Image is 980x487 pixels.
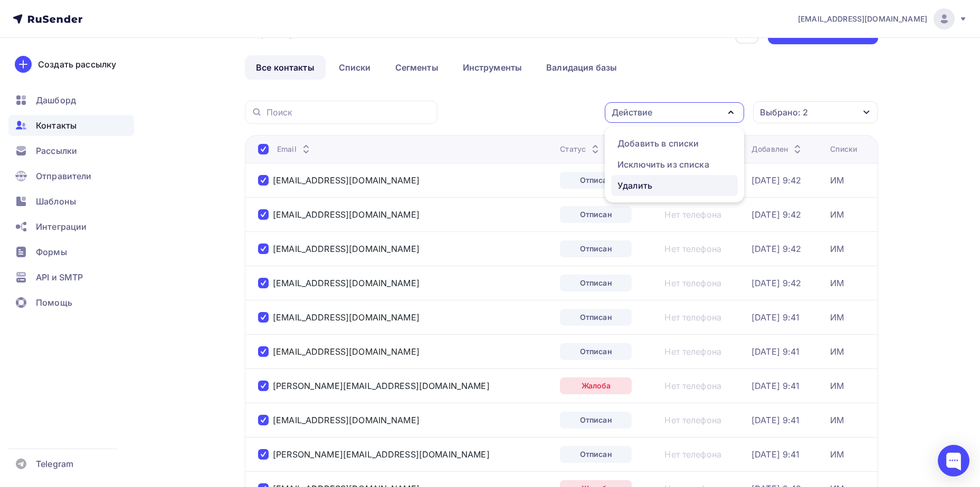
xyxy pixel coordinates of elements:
[560,377,632,394] div: Жалоба
[753,101,878,124] button: Выбрано: 2
[612,106,652,119] div: Действие
[273,346,420,357] a: [EMAIL_ADDRESS][DOMAIN_NAME]
[664,278,721,288] div: Нет телефона
[751,209,802,220] a: [DATE] 9:42
[273,244,420,254] a: [EMAIL_ADDRESS][DOMAIN_NAME]
[560,275,632,291] a: Отписан
[751,346,800,357] a: [DATE] 9:41
[830,175,844,186] a: ИМ
[273,415,420,425] div: [EMAIL_ADDRESS][DOMAIN_NAME]
[830,244,844,254] a: ИМ
[830,144,857,154] div: Списки
[751,449,800,460] a: [DATE] 9:41
[830,381,844,391] a: ИМ
[277,144,312,154] div: Email
[36,94,76,106] span: Дашборд
[273,209,420,220] a: [EMAIL_ADDRESS][DOMAIN_NAME]
[664,346,721,357] a: Нет телефона
[535,55,628,80] a: Валидация базы
[798,8,967,30] a: [EMAIL_ADDRESS][DOMAIN_NAME]
[36,271,83,284] span: API и SMTP
[384,55,450,80] a: Сегменты
[328,55,382,80] a: Списки
[664,244,721,254] div: Нет телефона
[36,457,73,470] span: Telegram
[273,449,490,460] a: [PERSON_NAME][EMAIL_ADDRESS][DOMAIN_NAME]
[751,381,800,391] a: [DATE] 9:41
[664,209,721,220] a: Нет телефона
[273,312,420,323] a: [EMAIL_ADDRESS][DOMAIN_NAME]
[664,415,721,425] a: Нет телефона
[605,126,744,202] ul: Действие
[560,240,632,257] a: Отписан
[36,246,67,258] span: Формы
[560,206,632,223] a: Отписан
[36,144,77,157] span: Рассылки
[267,106,431,118] input: Поиск
[617,158,709,171] div: Исключить из списка
[760,106,808,119] div: Выбрано: 2
[664,312,721,323] a: Нет телефона
[751,278,802,288] a: [DATE] 9:42
[664,381,721,391] a: Нет телефона
[751,312,800,323] a: [DATE] 9:41
[560,172,632,189] a: Отписан
[273,175,420,186] a: [EMAIL_ADDRESS][DOMAIN_NAME]
[273,278,420,288] a: [EMAIL_ADDRESS][DOMAIN_NAME]
[8,140,134,161] a: Рассылки
[36,119,77,132] span: Контакты
[8,165,134,187] a: Отправители
[8,90,134,111] a: Дашборд
[560,343,632,360] a: Отписан
[8,191,134,212] a: Шаблоны
[560,446,632,463] a: Отписан
[245,55,326,80] a: Все контакты
[36,220,87,233] span: Интеграции
[8,115,134,136] a: Контакты
[38,58,116,71] div: Создать рассылку
[560,412,632,428] a: Отписан
[830,312,844,323] a: ИМ
[751,244,802,254] a: [DATE] 9:42
[830,449,844,460] a: ИМ
[751,415,800,425] a: [DATE] 9:41
[664,449,721,460] div: Нет телефона
[798,14,927,24] span: [EMAIL_ADDRESS][DOMAIN_NAME]
[751,175,802,186] a: [DATE] 9:42
[452,55,534,80] a: Инструменты
[560,309,632,326] a: Отписан
[830,415,844,425] div: ИМ
[36,170,92,182] span: Отправители
[273,381,490,391] a: [PERSON_NAME][EMAIL_ADDRESS][DOMAIN_NAME]
[36,195,76,208] span: Шаблоны
[830,278,844,288] a: ИМ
